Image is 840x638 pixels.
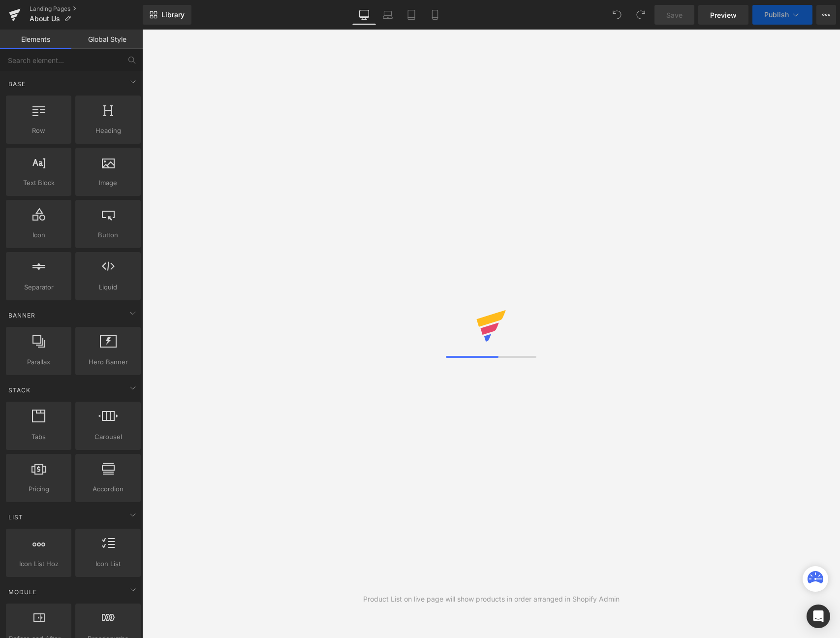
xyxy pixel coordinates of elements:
a: Global Style [71,30,143,49]
span: Hero Banner [78,357,138,367]
span: Image [78,178,138,188]
a: New Library [143,5,191,25]
button: Undo [607,5,627,25]
span: Liquid [78,282,138,292]
a: Desktop [352,5,376,25]
span: Row [9,126,68,136]
span: Tabs [9,432,68,442]
button: More [816,5,836,25]
span: Carousel [78,432,138,442]
span: Icon [9,230,68,240]
span: Stack [7,385,31,395]
span: Heading [78,126,138,136]
span: Accordion [78,484,138,494]
a: Tablet [400,5,423,25]
div: Open Intercom Messenger [807,605,830,628]
span: Save [666,10,683,20]
button: Publish [752,5,812,25]
button: Redo [631,5,651,25]
span: Icon List [78,559,138,569]
span: Pricing [9,484,68,494]
span: Base [7,79,27,89]
a: Preview [698,5,748,25]
span: Text Block [9,178,68,188]
span: About Us [30,15,60,23]
span: Publish [764,11,789,19]
a: Mobile [423,5,447,25]
span: Module [7,587,38,597]
a: Laptop [376,5,400,25]
span: List [7,512,24,522]
span: Parallax [9,357,68,367]
span: Icon List Hoz [9,559,68,569]
span: Preview [710,10,737,20]
span: Button [78,230,138,240]
a: Landing Pages [30,5,143,13]
div: Product List on live page will show products in order arranged in Shopify Admin [363,594,620,605]
span: Library [161,10,185,19]
span: Separator [9,282,68,292]
span: Banner [7,311,36,320]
